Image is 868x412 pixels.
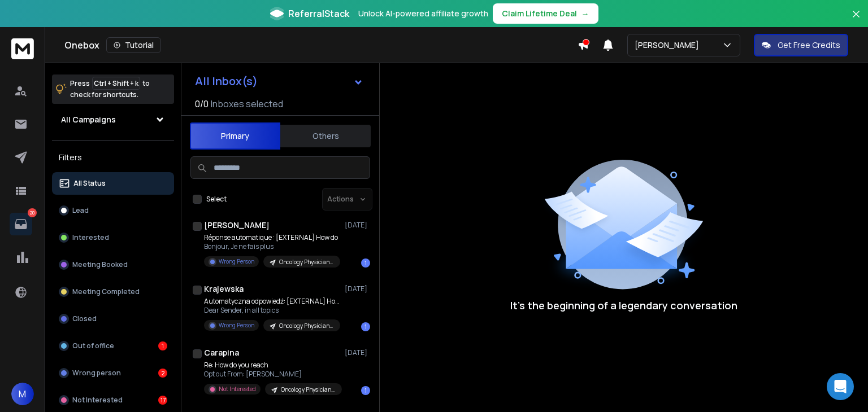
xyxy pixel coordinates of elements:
div: Open Intercom Messenger [827,373,854,400]
p: Meeting Completed [72,287,140,296]
button: Claim Lifetime Deal→ [493,3,598,24]
p: [DATE] [345,284,370,293]
button: Meeting Completed [52,280,174,303]
p: Oncology Physicians List [279,258,333,266]
p: Opt out From: [PERSON_NAME] [204,370,340,379]
p: Press to check for shortcuts. [70,78,150,100]
button: All Inbox(s) [186,70,372,93]
button: Tutorial [106,37,161,53]
p: All Status [73,179,106,188]
button: Out of office1 [52,335,174,357]
button: Meeting Booked [52,253,174,276]
p: Out of office [72,341,114,350]
p: Not Interested [219,385,256,393]
span: ReferralStack [288,7,349,20]
p: Closed [72,314,97,323]
a: 20 [10,213,32,235]
p: Réponse automatique : [EXTERNAL] How do [204,233,340,242]
div: 17 [158,396,167,405]
p: [DATE] [345,348,370,357]
button: Interested [52,226,174,249]
button: Lead [52,199,174,222]
p: Dear Sender, in all topics [204,306,340,315]
p: Lead [72,206,89,215]
p: Wrong Person [219,257,254,266]
button: M [11,383,34,405]
p: Wrong person [72,369,121,378]
button: Closed [52,308,174,330]
p: Get Free Credits [778,40,840,51]
h1: All Campaigns [61,114,116,125]
p: 20 [28,208,37,217]
button: Wrong person2 [52,362,174,384]
p: Re: How do you reach [204,361,340,370]
p: It’s the beginning of a legendary conversation [510,297,737,313]
p: [PERSON_NAME] [635,40,704,51]
p: Interested [72,233,109,242]
div: 1 [158,341,167,350]
h1: Krajewska [204,283,244,295]
div: 2 [158,369,167,378]
p: Bonjour, Je ne fais plus [204,242,340,251]
p: Meeting Booked [72,260,128,269]
h1: Carapina [204,347,239,358]
span: 0 / 0 [195,97,209,111]
label: Select [206,195,227,204]
p: Oncology Physicians List [279,322,333,330]
button: Others [280,124,371,148]
p: [DATE] [345,221,370,230]
h1: [PERSON_NAME] [204,220,270,231]
div: 1 [361,322,370,331]
span: Ctrl + Shift + k [92,77,140,90]
p: Wrong Person [219,321,254,330]
div: Onebox [64,37,578,53]
p: Automatyczna odpowiedź: [EXTERNAL] How do [204,297,340,306]
button: Close banner [849,7,863,34]
button: Not Interested17 [52,389,174,411]
p: Not Interested [72,396,123,405]
h3: Filters [52,150,174,165]
p: Unlock AI-powered affiliate growth [358,8,488,19]
button: All Campaigns [52,108,174,131]
h3: Inboxes selected [211,97,283,111]
h1: All Inbox(s) [195,76,258,87]
div: 1 [361,386,370,395]
span: → [581,8,589,19]
p: Oncology Physicians List [281,385,335,394]
div: 1 [361,258,370,268]
button: Primary [190,122,280,150]
button: Get Free Credits [754,34,848,56]
button: All Status [52,172,174,195]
